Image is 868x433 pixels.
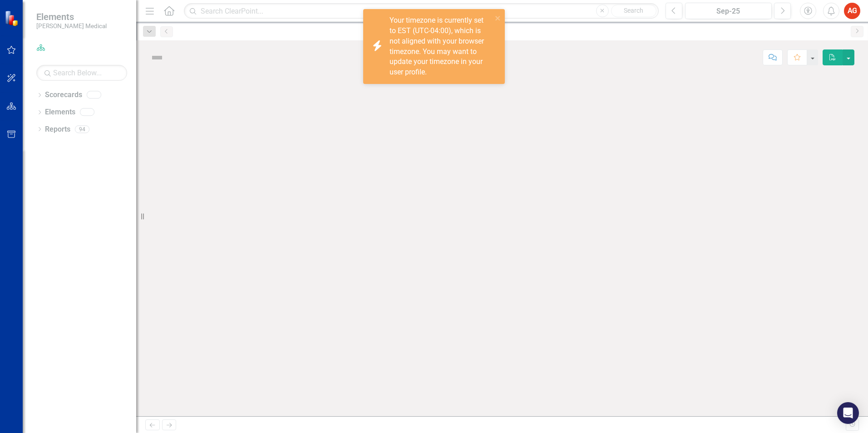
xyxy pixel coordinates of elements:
img: ClearPoint Strategy [5,10,20,26]
div: Open Intercom Messenger [837,402,859,424]
a: Scorecards [45,90,82,100]
img: Not Defined [150,50,164,65]
a: Reports [45,124,70,135]
a: Elements [45,107,75,118]
span: Elements [36,11,107,22]
input: Search Below... [36,65,127,81]
button: close [495,13,501,23]
div: Your timezone is currently set to EST (UTC-04:00), which is not aligned with your browser timezon... [390,15,492,78]
div: Sep-25 [688,6,769,17]
button: Sep-25 [685,3,772,19]
button: AG [844,3,860,19]
button: Search [611,5,656,17]
input: Search ClearPoint... [184,3,659,19]
div: 94 [75,125,89,133]
small: [PERSON_NAME] Medical [36,22,107,30]
span: Search [624,7,643,14]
